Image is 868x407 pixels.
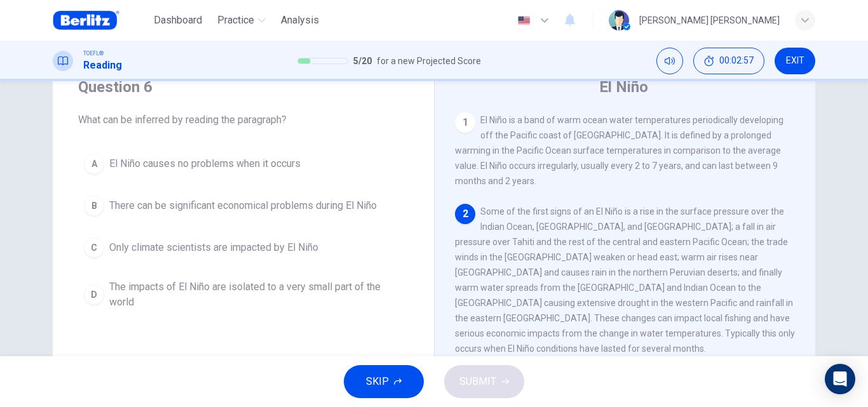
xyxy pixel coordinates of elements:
button: BThere can be significant economical problems during El Niño [78,190,409,222]
span: 00:02:57 [719,56,754,66]
span: There can be significant economical problems during El Niño [109,198,377,213]
h1: Reading [83,58,122,73]
h4: El Niño [599,77,648,97]
button: Analysis [276,9,324,32]
button: Practice [212,9,271,32]
button: DThe impacts of El Niño are isolated to a very small part of the world [78,274,409,316]
div: Open Intercom Messenger [825,364,855,394]
span: Only climate scientists are impacted by El Niño [109,240,318,255]
button: 00:02:57 [693,48,764,74]
span: Dashboard [154,13,202,28]
span: Practice [217,13,254,28]
button: AEl Niño causes no problems when it occurs [78,148,409,180]
img: Berlitz Brasil logo [53,8,119,33]
span: 5 / 20 [353,53,372,69]
button: COnly climate scientists are impacted by El Niño [78,232,409,264]
span: Analysis [281,13,319,28]
span: Some of the first signs of an El Niño is a rise in the surface pressure over the Indian Ocean, [G... [455,206,795,354]
img: en [516,16,532,25]
div: B [84,196,104,216]
div: 2 [455,204,475,224]
span: SKIP [366,373,389,390]
div: D [84,284,104,305]
div: Hide [693,48,764,74]
span: EXIT [786,56,804,66]
img: Profile picture [609,10,629,30]
div: A [84,154,104,174]
span: The impacts of El Niño are isolated to a very small part of the world [109,279,403,310]
div: 1 [455,112,475,133]
span: El Niño is a band of warm ocean water temperatures periodically developing off the Pacific coast ... [455,115,783,186]
div: Mute [656,48,683,74]
span: El Niño causes no problems when it occurs [109,156,301,171]
div: C [84,237,104,258]
button: SKIP [344,365,424,398]
h4: Question 6 [78,77,409,97]
button: EXIT [775,48,815,74]
a: Berlitz Brasil logo [53,8,149,33]
span: TOEFL® [83,49,104,58]
div: [PERSON_NAME] [PERSON_NAME] [639,13,780,28]
span: for a new Projected Score [377,53,481,69]
button: Dashboard [149,9,207,32]
span: What can be inferred by reading the paragraph? [78,112,409,128]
